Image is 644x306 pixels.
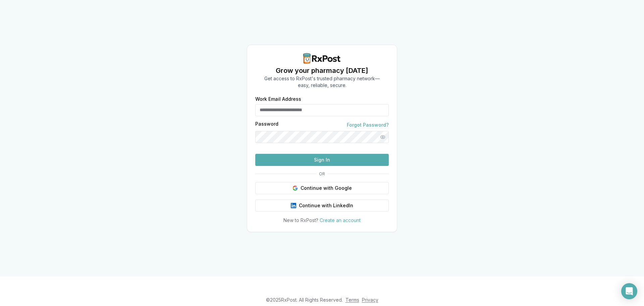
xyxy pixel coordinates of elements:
img: Google [292,185,298,191]
span: OR [316,171,328,177]
a: Forgot Password? [347,122,389,128]
img: LinkedIn [291,203,296,208]
label: Password [255,122,278,128]
h1: Grow your pharmacy [DATE] [264,66,380,75]
button: Sign In [255,154,389,166]
button: Continue with Google [255,182,389,194]
a: Create an account [320,217,361,223]
label: Work Email Address [255,97,389,101]
a: Terms [345,297,359,303]
span: New to RxPost? [283,217,318,223]
button: Show password [377,131,389,143]
button: Continue with LinkedIn [255,200,389,212]
div: Open Intercom Messenger [621,283,637,299]
img: RxPost Logo [301,53,343,64]
p: Get access to RxPost's trusted pharmacy network— easy, reliable, secure. [264,75,380,89]
a: Privacy [362,297,378,303]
